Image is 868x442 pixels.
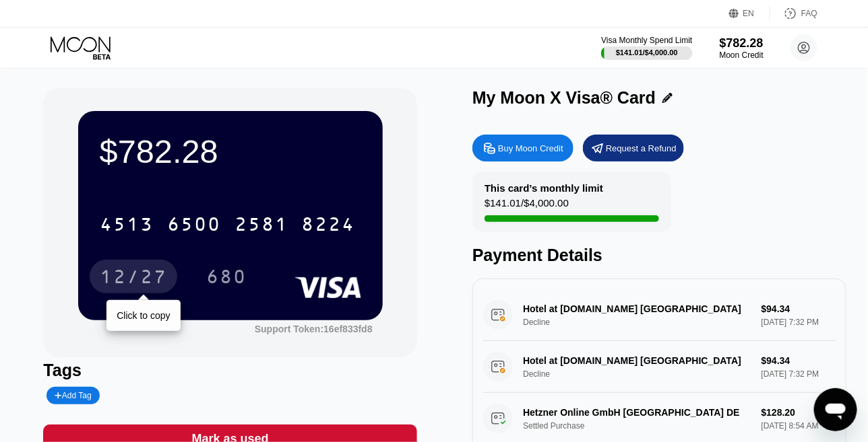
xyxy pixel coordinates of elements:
[100,215,154,237] div: 4513
[720,36,764,60] div: $782.28Moon Credit
[235,215,288,237] div: 2581
[472,246,846,265] div: Payment Details
[90,260,177,293] div: 12/27
[206,268,247,289] div: 680
[729,7,770,20] div: EN
[616,48,678,57] div: $141.01 / $4,000.00
[255,324,373,334] div: Support Token:16ef833fd8
[196,260,257,293] div: 680
[46,387,99,404] div: Add Tag
[302,215,356,237] div: 8224
[255,324,373,334] div: Support Token: 16ef833fd8
[720,50,764,60] div: Moon Credit
[485,197,569,215] div: $141.01 / $4,000.00
[801,9,817,18] div: FAQ
[770,7,817,20] div: FAQ
[55,391,91,400] div: Add Tag
[485,182,603,194] div: This card’s monthly limit
[583,135,684,161] div: Request a Refund
[100,268,167,289] div: 12/27
[92,207,364,241] div: 4513650025818224
[117,310,170,321] div: Click to copy
[601,36,692,60] div: Visa Monthly Spend Limit$141.01/$4,000.00
[472,88,656,108] div: My Moon X Visa® Card
[606,143,677,154] div: Request a Refund
[167,215,221,237] div: 6500
[498,143,563,154] div: Buy Moon Credit
[43,361,417,380] div: Tags
[100,133,361,170] div: $782.28
[601,36,692,45] div: Visa Monthly Spend Limit
[472,135,573,161] div: Buy Moon Credit
[743,9,755,18] div: EN
[814,388,857,431] iframe: Button to launch messaging window
[720,36,764,50] div: $782.28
